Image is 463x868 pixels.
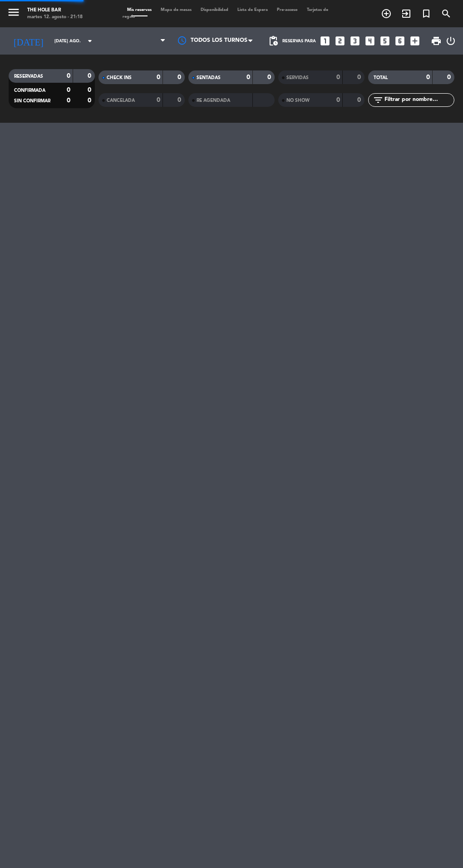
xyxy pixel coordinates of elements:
span: RE AGENDADA [197,98,230,103]
span: Mapa de mesas [156,8,196,12]
strong: 0 [157,74,160,80]
i: add_box [409,35,421,47]
strong: 0 [88,97,93,104]
i: power_settings_new [445,35,456,46]
span: SERVIDAS [286,75,309,80]
strong: 0 [177,74,183,80]
span: CONFIRMADA [14,88,45,93]
i: looks_one [319,35,331,47]
div: The Hole Bar [27,7,83,14]
i: add_circle_outline [381,8,392,19]
i: menu [7,5,20,19]
strong: 0 [447,74,453,80]
i: [DATE] [7,32,50,50]
i: looks_5 [379,35,391,47]
span: print [431,35,442,46]
span: SENTADAS [197,75,221,80]
i: filter_list [373,95,384,105]
strong: 0 [88,73,93,79]
span: CHECK INS [107,75,132,80]
i: looks_3 [349,35,361,47]
strong: 0 [357,97,363,103]
span: RESERVADAS [14,74,43,79]
strong: 0 [426,74,430,80]
i: exit_to_app [401,8,412,19]
span: Pre-acceso [272,8,302,12]
span: Disponibilidad [196,8,233,12]
span: pending_actions [268,35,279,46]
strong: 0 [267,74,273,80]
i: looks_two [334,35,346,47]
span: TOTAL [374,75,388,80]
strong: 0 [357,74,363,80]
i: looks_6 [394,35,406,47]
strong: 0 [67,97,70,104]
strong: 0 [157,97,160,103]
span: Lista de Espera [233,8,272,12]
i: search [441,8,452,19]
span: Mis reservas [123,8,156,12]
span: NO SHOW [286,98,310,103]
input: Filtrar por nombre... [384,95,454,105]
span: Reservas para [282,39,316,44]
strong: 0 [246,74,250,80]
strong: 0 [336,97,340,103]
span: CANCELADA [107,98,135,103]
i: arrow_drop_down [84,35,95,46]
i: looks_4 [364,35,376,47]
strong: 0 [67,73,70,79]
i: turned_in_not [421,8,432,19]
strong: 0 [67,87,70,93]
div: LOG OUT [445,27,456,55]
strong: 0 [336,74,340,80]
span: SIN CONFIRMAR [14,99,50,103]
strong: 0 [177,97,183,103]
div: martes 12. agosto - 21:18 [27,14,83,20]
strong: 0 [88,87,93,93]
button: menu [7,5,20,22]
